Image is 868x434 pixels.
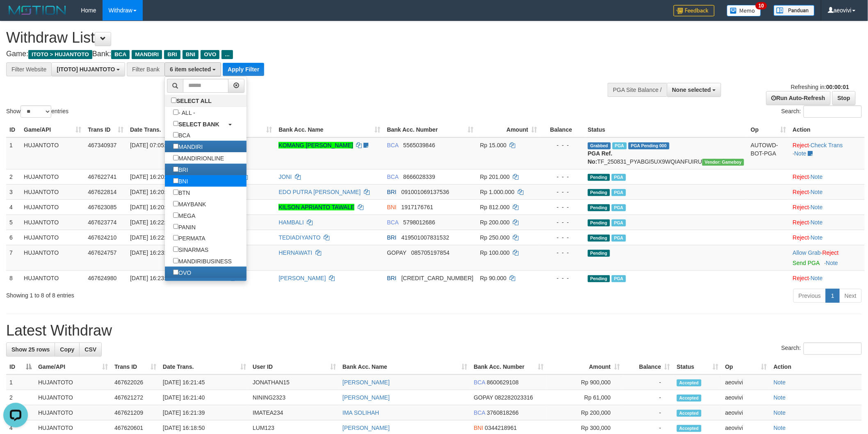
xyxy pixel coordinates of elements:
span: BNI [183,50,199,59]
div: - - - [544,141,581,149]
span: Marked by aeovivi [612,174,626,181]
a: Reject [793,234,809,241]
span: [ITOTO] HUJANTOTO [57,66,115,73]
label: SELECT ALL [165,95,220,106]
span: [DATE] 16:22:03 [130,219,172,226]
label: BNI [165,175,196,187]
td: Rp 61,000 [547,390,623,405]
td: 2 [6,390,35,405]
td: IMATEA234 [249,405,339,420]
button: Open LiveChat chat widget [3,3,28,28]
th: Balance: activate to sort column ascending [623,359,674,375]
td: HUJANTOTO [21,215,85,230]
td: 7 [6,245,21,270]
input: PANIN [173,224,178,229]
label: PERMATA [165,232,214,244]
td: [DATE] 16:21:45 [160,375,249,390]
td: · [790,184,865,199]
a: [PERSON_NAME] [343,379,390,386]
input: SELECT ALL [171,98,176,103]
input: MANDIRIONLINE [173,155,178,160]
img: Button%20Memo.svg [727,5,761,16]
td: 3 [6,184,21,199]
label: BCA [165,129,199,141]
input: PERMATA [173,235,178,240]
th: Bank Acc. Name: activate to sort column ascending [339,359,471,375]
td: [DATE] 16:21:39 [160,405,249,420]
span: Marked by aeovivi [612,189,626,196]
span: Rp 15.000 [480,142,507,148]
span: None selected [672,87,711,93]
span: Copy 1917176761 to clipboard [401,204,433,210]
input: MAYBANK [173,201,178,206]
div: - - - [544,218,581,226]
td: 1 [6,375,35,390]
td: · [790,215,865,230]
div: - - - [544,274,581,282]
a: Stop [832,91,856,105]
a: HERNAWATI [279,249,312,256]
a: Next [839,289,862,303]
a: Reject [793,142,809,148]
b: SELECT BANK [178,121,219,127]
input: BTN [173,190,178,195]
th: ID [6,122,21,137]
span: 467340937 [88,142,116,148]
div: Filter Website [6,62,51,76]
td: - [623,405,674,420]
span: Rp 100.000 [480,249,509,256]
td: HUJANTOTO [35,375,111,390]
span: Rp 812.000 [480,204,509,210]
th: Status [585,122,748,137]
h4: Game: Bank: [6,50,571,58]
span: Pending [588,250,610,257]
div: - - - [544,173,581,181]
span: Copy 091001069137536 to clipboard [401,189,449,195]
span: ... [222,50,233,59]
a: Check Trans [811,142,843,148]
span: BCA [474,379,485,386]
span: [DATE] 16:20:57 [130,204,172,210]
div: Filter Bank [127,62,164,76]
td: · [790,245,865,270]
a: Copy [55,343,80,356]
td: 467622026 [111,375,160,390]
td: - [623,375,674,390]
label: Search: [781,105,862,118]
th: Game/API: activate to sort column ascending [21,122,85,137]
input: MANDIRIBUSINESS [173,258,178,263]
th: Trans ID: activate to sort column ascending [111,359,160,375]
span: Copy 575901012313536 to clipboard [401,275,473,281]
span: Rp 250.000 [480,234,509,241]
input: MEGA [173,212,178,218]
input: Search: [804,105,862,118]
th: Balance [541,122,585,137]
a: Reject [793,189,809,195]
span: Copy 082282023316 to clipboard [495,394,533,401]
th: Status: activate to sort column ascending [674,359,722,375]
th: Op: activate to sort column ascending [747,122,789,137]
span: Marked by aeovivi [612,204,626,211]
span: BRI [387,189,396,195]
a: Note [811,189,823,195]
td: HUJANTOTO [21,199,85,215]
th: Date Trans.: activate to sort column descending [127,122,200,137]
button: None selected [667,83,722,97]
div: - - - [544,233,581,242]
td: Rp 200,000 [547,405,623,420]
a: Note [774,425,786,431]
td: · [790,169,865,184]
span: [DATE] 16:22:42 [130,234,172,241]
div: PGA Site Balance / [608,83,667,97]
span: Rp 200.000 [480,219,509,226]
span: Pending [588,174,610,181]
td: · [790,199,865,215]
a: Note [811,275,823,281]
span: Copy [60,346,74,353]
td: HUJANTOTO [21,245,85,270]
span: Vendor URL: https://payment21.1velocity.biz [702,159,744,166]
a: Reject [793,275,809,281]
strong: 00:00:01 [826,84,849,90]
span: Marked by aeosalim [612,142,627,149]
td: NINING2323 [249,390,339,405]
